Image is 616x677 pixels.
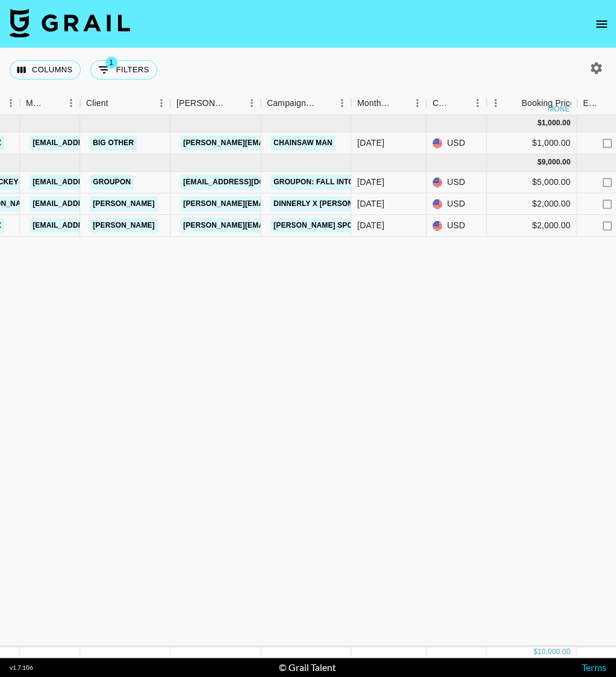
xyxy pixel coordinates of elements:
[30,175,164,190] a: [EMAIL_ADDRESS][DOMAIN_NAME]
[261,92,351,115] div: Campaign (Type)
[537,157,541,167] div: $
[316,95,333,111] button: Sort
[452,95,468,111] button: Sort
[487,94,505,112] button: Menu
[541,157,570,167] div: 9,000.00
[357,198,384,210] div: Oct '25
[176,92,226,115] div: [PERSON_NAME]
[152,94,170,112] button: Menu
[487,215,577,237] div: $2,000.00
[62,94,80,112] button: Menu
[487,172,577,193] div: $5,000.00
[26,92,45,115] div: Manager
[86,92,108,115] div: Client
[357,92,391,115] div: Month Due
[30,218,164,233] a: [EMAIL_ADDRESS][DOMAIN_NAME]
[487,133,577,154] div: $1,000.00
[468,94,487,112] button: Menu
[180,218,438,233] a: [PERSON_NAME][EMAIL_ADDRESS][PERSON_NAME][DOMAIN_NAME]
[357,176,384,188] div: Oct '25
[521,92,574,115] div: Booking Price
[267,92,316,115] div: Campaign (Type)
[90,196,158,211] a: [PERSON_NAME]
[80,92,170,115] div: Client
[270,196,437,211] a: Dinnerly x [PERSON_NAME] on a Budget
[170,92,261,115] div: Booker
[537,647,570,657] div: 10,000.00
[505,95,521,111] button: Sort
[426,92,487,115] div: Currency
[10,8,130,37] img: Grail Talent
[108,95,125,111] button: Sort
[180,196,438,211] a: [PERSON_NAME][EMAIL_ADDRESS][PERSON_NAME][DOMAIN_NAME]
[30,196,164,211] a: [EMAIL_ADDRESS][DOMAIN_NAME]
[351,92,426,115] div: Month Due
[10,664,33,672] div: v 1.7.106
[90,136,137,151] a: Big Other
[226,95,243,111] button: Sort
[357,137,384,149] div: Sep '25
[426,172,487,193] div: USD
[180,175,315,190] a: [EMAIL_ADDRESS][DOMAIN_NAME]
[105,57,117,69] span: 1
[541,118,570,128] div: 1,000.00
[357,219,384,231] div: Oct '25
[408,94,426,112] button: Menu
[270,136,335,151] a: Chainsaw Man
[426,133,487,154] div: USD
[20,92,80,115] div: Manager
[243,94,261,112] button: Menu
[45,95,62,111] button: Sort
[548,105,575,113] div: money
[10,60,81,80] button: Select columns
[533,647,537,657] div: $
[333,94,351,112] button: Menu
[426,215,487,237] div: USD
[90,60,157,80] button: Show filters
[582,661,606,673] a: Terms
[487,193,577,215] div: $2,000.00
[432,92,452,115] div: Currency
[583,92,600,115] div: Expenses: Remove Commission?
[180,136,376,151] a: [PERSON_NAME][EMAIL_ADDRESS][DOMAIN_NAME]
[426,193,487,215] div: USD
[537,118,541,128] div: $
[270,175,391,190] a: Groupon: Fall Into Savings
[90,218,158,233] a: [PERSON_NAME]
[391,95,408,111] button: Sort
[2,94,20,112] button: Menu
[279,661,336,673] div: © Grail Talent
[90,175,134,190] a: GroupOn
[270,218,439,233] a: [PERSON_NAME] Spoon x The Read Twinz
[590,12,614,36] button: open drawer
[30,136,164,151] a: [EMAIL_ADDRESS][DOMAIN_NAME]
